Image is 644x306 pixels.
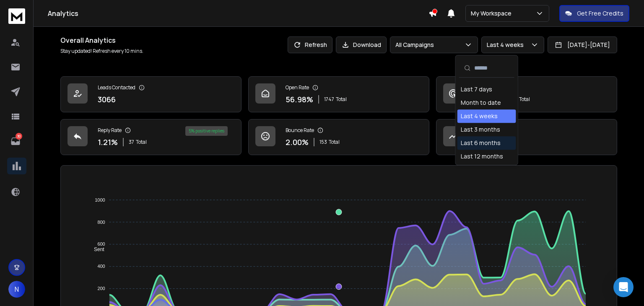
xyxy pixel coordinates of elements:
h1: Analytics [48,8,428,18]
button: Download [336,36,387,53]
a: Leads Contacted3066 [60,76,241,112]
div: 5 % positive replies [185,126,228,136]
span: Total [329,139,340,145]
button: N [8,281,25,298]
a: Open Rate56.98%1747Total [248,76,429,112]
span: 1747 [324,96,334,103]
p: Leads Contacted [98,84,135,91]
p: 56.98 % [286,93,313,105]
p: Stay updated! Refresh every 10 mins. [60,48,143,54]
tspan: 200 [97,286,105,291]
tspan: 1000 [95,197,105,202]
p: 1.21 % [98,136,118,148]
span: Total [519,96,530,103]
span: Total [336,96,347,103]
button: Refresh [288,36,332,53]
p: Bounce Rate [286,127,314,134]
a: Bounce Rate2.00%153Total [248,119,429,155]
p: 2.00 % [286,136,309,148]
button: Get Free Credits [559,5,629,22]
p: Get Free Credits [577,9,623,18]
span: 153 [319,139,327,145]
h1: Overall Analytics [60,35,143,45]
div: Last 6 months [461,139,501,147]
div: Open Intercom Messenger [613,277,634,297]
a: 30 [7,133,24,150]
div: Last 4 weeks [461,112,498,120]
div: Last 3 months [461,125,500,134]
p: All Campaigns [395,41,437,49]
p: Download [353,41,381,49]
p: Last 4 weeks [487,41,527,49]
tspan: 600 [97,242,105,247]
p: Open Rate [286,84,309,91]
div: Last 7 days [461,85,492,93]
span: 37 [129,139,134,145]
span: Total [136,139,147,145]
p: Reply Rate [98,127,122,134]
p: Refresh [305,41,327,49]
p: My Workspace [471,9,515,18]
p: 30 [16,133,22,140]
span: Sent [88,246,104,252]
img: logo [8,8,25,24]
a: Click Rate10.61%218Total [436,76,617,112]
button: [DATE]-[DATE] [548,36,617,53]
p: 3066 [98,93,116,105]
div: Last 12 months [461,152,503,161]
a: Reply Rate1.21%37Total5% positive replies [60,119,241,155]
tspan: 800 [97,220,105,225]
a: Opportunities2$200 [436,119,617,155]
tspan: 400 [97,264,105,269]
div: Month to date [461,99,501,107]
